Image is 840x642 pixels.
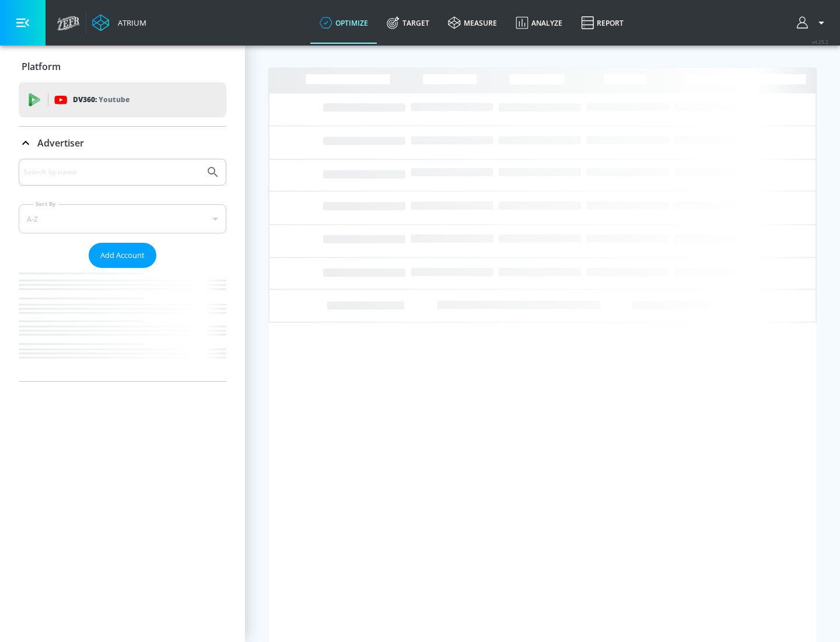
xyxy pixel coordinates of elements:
label: Sort By [33,200,58,208]
a: Analyze [506,2,572,44]
div: Advertiser [19,159,226,381]
p: Advertiser [37,137,84,149]
a: Atrium [92,14,146,32]
a: optimize [310,2,377,44]
div: Platform [19,50,226,83]
span: Add Account [100,249,145,262]
div: Atrium [113,18,146,28]
div: DV360: Youtube [19,82,226,117]
a: measure [439,2,506,44]
nav: list of Advertiser [19,268,226,381]
p: Youtube [99,93,129,106]
p: Platform [22,60,61,73]
input: Search by name [23,165,200,180]
a: Target [377,2,439,44]
div: Advertiser [19,127,226,159]
div: A-Z [19,204,226,233]
span: v 4.25.2 [812,39,828,45]
button: Add Account [89,243,156,268]
p: DV360: [73,93,129,106]
a: Report [572,2,633,44]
